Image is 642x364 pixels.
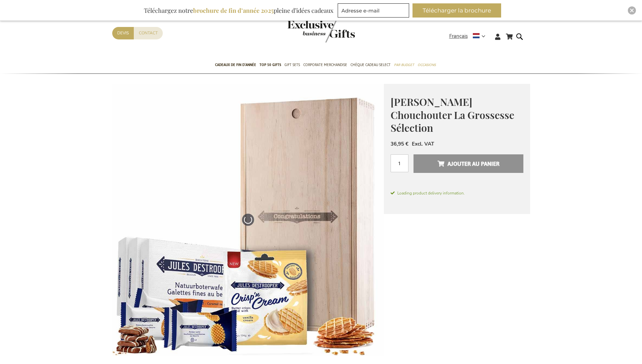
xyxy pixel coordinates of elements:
[394,61,414,68] span: Par budget
[630,8,634,12] img: Close
[628,6,636,14] div: Close
[134,27,163,39] a: Contact
[284,61,300,68] span: Gift Sets
[284,57,300,74] a: Gift Sets
[350,61,391,68] span: Chèque Cadeau Select
[338,3,411,20] form: marketing offers and promotions
[391,141,408,147] span: 36,95 €
[418,61,436,68] span: Occasions
[391,95,514,134] span: [PERSON_NAME] Chouchouter La Grossesse Sélection
[259,57,281,74] a: TOP 50 Gifts
[112,27,134,39] a: Devis
[449,32,468,40] span: Français
[193,6,274,14] b: brochure de fin d’année 2025
[391,190,523,196] span: Loading product delivery information.
[112,84,384,356] img: Jules Destrooper Pampering Pregnancy Selection
[338,3,409,18] input: Adresse e-mail
[350,57,391,74] a: Chèque Cadeau Select
[303,61,347,68] span: Corporate Merchandise
[303,57,347,74] a: Corporate Merchandise
[287,20,321,42] a: store logo
[412,141,434,147] span: Excl. VAT
[391,154,408,172] input: Qté
[259,61,281,68] span: TOP 50 Gifts
[412,3,501,18] button: Télécharger la brochure
[394,57,414,74] a: Par budget
[215,61,256,68] span: Cadeaux de fin d’année
[215,57,256,74] a: Cadeaux de fin d’année
[418,57,436,74] a: Occasions
[287,20,355,42] img: Exclusive Business gifts logo
[141,3,336,18] div: Téléchargez notre pleine d’idées cadeaux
